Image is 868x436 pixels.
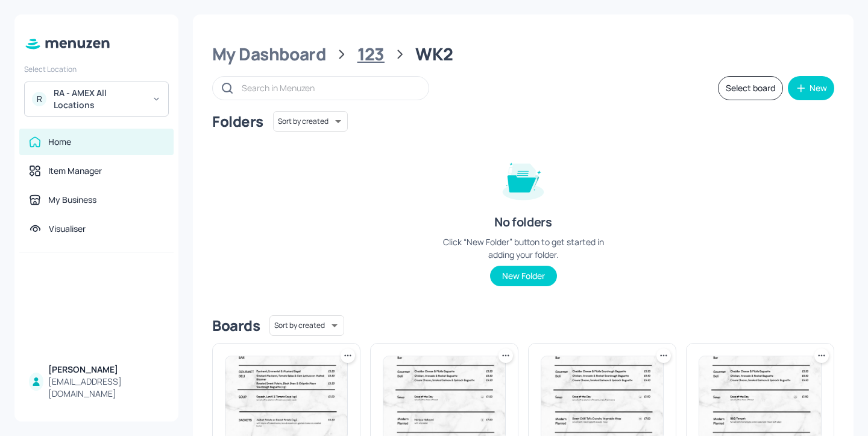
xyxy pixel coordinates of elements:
[48,194,96,206] div: My Business
[212,112,263,131] div: Folders
[32,92,46,106] div: R
[490,266,557,286] button: New Folder
[273,109,348,133] div: Sort by created
[48,165,102,177] div: Item Manager
[788,76,834,100] button: New
[810,84,827,92] div: New
[48,364,164,376] div: [PERSON_NAME]
[49,223,86,235] div: Visualiser
[493,149,553,209] img: folder-empty
[242,79,417,97] input: Search in Menuzen
[212,316,260,335] div: Boards
[357,43,385,65] div: 123
[269,313,344,338] div: Sort by created
[718,76,783,100] button: Select board
[48,136,71,148] div: Home
[415,43,453,65] div: WK2
[433,236,614,261] div: Click “New Folder” button to get started in adding your folder.
[54,87,145,111] div: RA - AMEX All Locations
[212,43,326,65] div: My Dashboard
[48,376,164,400] div: [EMAIL_ADDRESS][DOMAIN_NAME]
[24,64,169,74] div: Select Location
[494,214,552,231] div: No folders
